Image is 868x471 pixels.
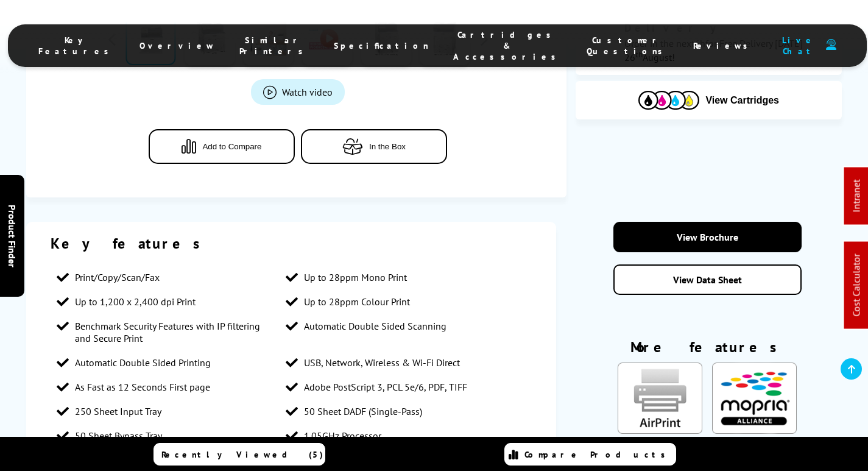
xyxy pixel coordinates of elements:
[850,254,863,317] a: Cost Calculator
[149,129,295,164] button: Add to Compare
[613,264,802,295] a: View Data Sheet
[618,363,702,434] img: AirPrint
[524,449,672,460] span: Compare Products
[75,381,210,393] span: As Fast as 12 Seconds First page
[75,320,273,344] span: Benchmark Security Features with IP filtering and Secure Print
[161,449,323,460] span: Recently Viewed (5)
[334,40,429,51] span: Specification
[613,338,802,363] div: More features
[585,90,833,110] button: View Cartridges
[826,39,836,51] img: user-headset-duotone.svg
[75,296,196,308] span: Up to 1,200 x 2,400 dpi Print
[613,222,802,252] a: View Brochure
[202,142,261,151] span: Add to Compare
[850,180,863,213] a: Intranet
[282,86,333,98] span: Watch video
[693,40,754,51] span: Reviews
[251,79,345,105] a: Product_All_Videos
[304,381,467,393] span: Adobe PostScript 3, PCL 5e/6, PDF, TIFF
[304,405,422,417] span: 50 Sheet DADF (Single-Pass)
[139,40,215,51] span: Overview
[504,443,676,466] a: Compare Products
[51,234,532,253] div: Key features
[453,29,562,62] span: Cartridges & Accessories
[304,296,410,308] span: Up to 28ppm Colour Print
[153,443,325,466] a: Recently Viewed (5)
[301,129,447,164] button: In the Box
[75,271,160,283] span: Print/Copy/Scan/Fax
[239,35,309,57] span: Similar Printers
[778,35,820,57] span: Live Chat
[304,356,460,369] span: USB, Network, Wireless & Wi-Fi Direct
[712,424,797,436] a: KeyFeatureModal324
[638,91,699,110] img: Cartridges
[75,356,211,369] span: Automatic Double Sided Printing
[75,430,162,442] span: 50 Sheet Bypass Tray
[38,35,115,57] span: Key Features
[705,95,779,106] span: View Cartridges
[712,363,797,434] img: Mopria Certified
[304,430,381,442] span: 1.05GHz Processor
[304,271,407,283] span: Up to 28ppm Mono Print
[618,424,702,436] a: KeyFeatureModal85
[369,142,406,151] span: In the Box
[6,204,18,267] span: Product Finder
[587,35,669,57] span: Customer Questions
[75,405,161,417] span: 250 Sheet Input Tray
[304,320,446,332] span: Automatic Double Sided Scanning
